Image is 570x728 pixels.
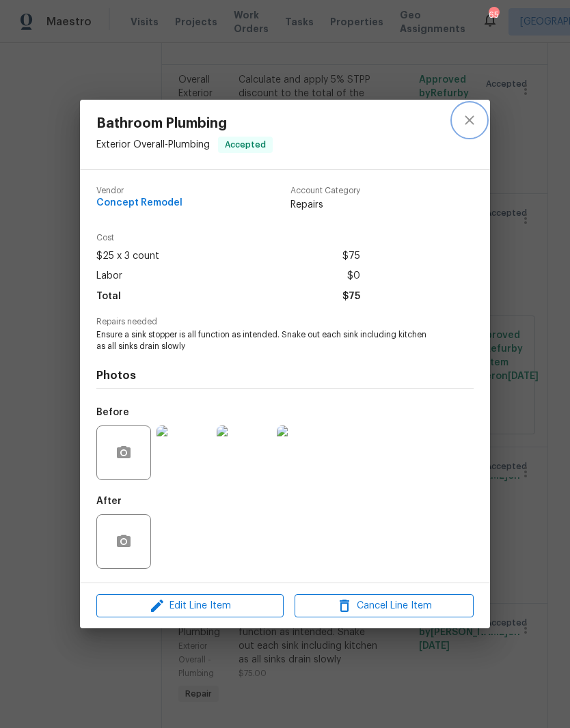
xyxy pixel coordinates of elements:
[96,287,121,307] span: Total
[96,318,474,326] span: Repairs needed
[96,329,436,352] span: Ensure a sink stopper is all function as intended. Snake out each sink including kitchen as all s...
[342,247,360,266] span: $75
[96,116,273,131] span: Bathroom Plumbing
[290,186,360,195] span: Account Category
[453,104,486,137] button: close
[299,598,470,615] span: Cancel Line Item
[96,234,360,242] span: Cost
[96,198,182,208] span: Concept Remodel
[96,186,182,195] span: Vendor
[96,140,210,150] span: Exterior Overall - Plumbing
[96,408,129,417] h5: Before
[100,598,280,615] span: Edit Line Item
[96,266,122,286] span: Labor
[219,138,271,152] span: Accepted
[96,496,122,506] h5: After
[342,287,360,307] span: $75
[96,247,159,266] span: $25 x 3 count
[290,198,360,212] span: Repairs
[489,8,498,22] div: 65
[96,594,284,618] button: Edit Line Item
[96,369,474,382] h4: Photos
[347,266,360,286] span: $0
[295,594,474,618] button: Cancel Line Item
